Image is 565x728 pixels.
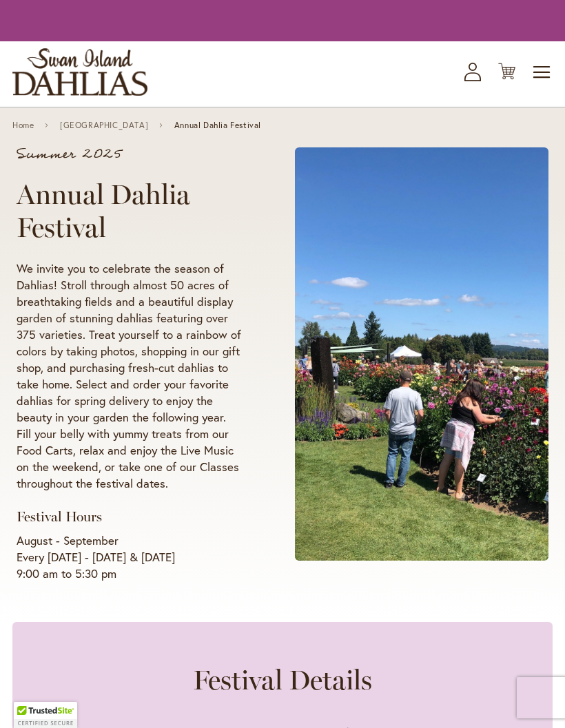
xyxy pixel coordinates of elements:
span: Annual Dahlia Festival [174,121,261,130]
p: We invite you to celebrate the season of Dahlias! Stroll through almost 50 acres of breathtaking ... [17,260,243,492]
h1: Annual Dahlia Festival [17,178,243,244]
p: August - September Every [DATE] - [DATE] & [DATE] 9:00 am to 5:30 pm [17,532,243,582]
h2: Festival Details [40,663,525,696]
p: Summer 2025 [17,147,243,161]
a: Home [12,121,34,130]
h3: Festival Hours [17,508,243,526]
a: store logo [12,48,147,96]
a: [GEOGRAPHIC_DATA] [60,121,148,130]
